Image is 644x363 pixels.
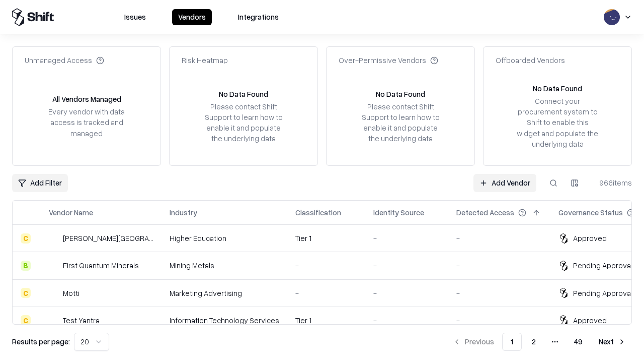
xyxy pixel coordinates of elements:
[533,83,582,94] div: No Data Found
[573,260,632,271] div: Pending Approval
[592,177,632,188] div: 966 items
[49,261,59,271] img: First Quantum Minerals
[21,261,31,271] div: B
[473,174,536,192] a: Add Vendor
[170,288,279,298] div: Marketing Advertising
[456,315,542,326] div: -
[359,101,442,144] div: Please contact Shift Support to learn how to enable it and populate the underlying data
[52,94,121,104] div: All Vendors Managed
[376,89,425,99] div: No Data Found
[170,315,279,326] div: Information Technology Services
[339,55,438,66] div: Over-Permissive Vendors
[496,55,565,66] div: Offboarded Vendors
[21,288,31,298] div: C
[295,288,357,298] div: -
[170,207,197,218] div: Industry
[63,233,153,244] div: [PERSON_NAME][GEOGRAPHIC_DATA]
[373,288,440,298] div: -
[516,96,599,149] div: Connect your procurement system to Shift to enable this widget and populate the underlying data
[373,315,440,326] div: -
[373,233,440,244] div: -
[456,288,542,298] div: -
[21,233,31,244] div: C
[593,333,632,351] button: Next
[21,315,31,325] div: C
[219,89,268,99] div: No Data Found
[295,315,357,326] div: Tier 1
[295,233,357,244] div: Tier 1
[45,106,128,138] div: Every vendor with data access is tracked and managed
[295,260,357,271] div: -
[502,333,522,351] button: 1
[12,336,70,347] p: Results per page:
[49,233,59,244] img: Reichman University
[524,333,544,351] button: 2
[63,288,79,298] div: Motti
[63,260,139,271] div: First Quantum Minerals
[373,260,440,271] div: -
[49,315,59,325] img: Test Yantra
[49,207,93,218] div: Vendor Name
[456,260,542,271] div: -
[25,55,104,66] div: Unmanaged Access
[295,207,341,218] div: Classification
[573,233,607,244] div: Approved
[373,207,424,218] div: Identity Source
[456,233,542,244] div: -
[558,207,623,218] div: Governance Status
[573,315,607,326] div: Approved
[63,315,100,326] div: Test Yantra
[202,101,285,144] div: Please contact Shift Support to learn how to enable it and populate the underlying data
[573,288,632,298] div: Pending Approval
[232,9,285,25] button: Integrations
[170,233,279,244] div: Higher Education
[12,174,68,192] button: Add Filter
[49,288,59,298] img: Motti
[447,333,632,351] nav: pagination
[172,9,212,25] button: Vendors
[456,207,514,218] div: Detected Access
[182,55,228,66] div: Risk Heatmap
[566,333,591,351] button: 49
[118,9,152,25] button: Issues
[170,260,279,271] div: Mining Metals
